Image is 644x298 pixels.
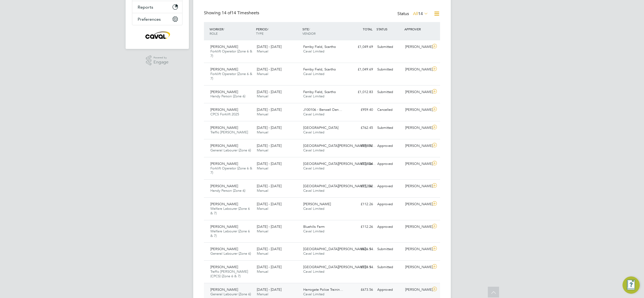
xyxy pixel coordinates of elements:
span: [DATE] - [DATE] [257,67,281,72]
div: PERIOD [255,24,301,38]
div: £598.72 [347,141,375,150]
div: [PERSON_NAME] [403,263,431,272]
div: £1,049.69 [347,65,375,74]
span: [PERSON_NAME] [210,107,238,112]
span: Caval Limited [303,292,324,296]
div: £1,012.83 [347,88,375,97]
div: APPROVER [403,24,431,34]
span: 14 Timesheets [222,10,259,16]
span: CPCS Forklift 2025 [210,112,239,116]
div: Status [397,10,429,18]
div: Submitted [375,42,403,51]
span: [DATE] - [DATE] [257,90,281,94]
div: Submitted [375,65,403,74]
button: Engage Resource Center [623,276,640,294]
div: [PERSON_NAME] [403,285,431,294]
span: [DATE] - [DATE] [257,247,281,251]
div: Approved [375,200,403,209]
span: Preferences [138,17,161,22]
span: General Labourer (Zone 6) [210,292,251,296]
span: [DATE] - [DATE] [257,265,281,269]
span: [PERSON_NAME] [210,184,238,188]
span: Manual [257,269,268,274]
span: Manual [257,72,268,76]
span: [GEOGRAPHIC_DATA][PERSON_NAME], Be… [303,143,376,148]
span: Caval Limited [303,148,324,152]
span: [DATE] - [DATE] [257,143,281,148]
span: Welfare Labourer (Zone 6 & 7) [210,206,250,215]
span: Manual [257,251,268,256]
span: Harrogate Police Trainin… [303,287,343,292]
span: Forklift Operator (Zone 6 & 7) [210,166,252,175]
div: £738.24 [347,159,375,168]
span: Manual [257,148,268,152]
span: [DATE] - [DATE] [257,125,281,130]
div: Submitted [375,263,403,272]
span: [DATE] - [DATE] [257,107,281,112]
div: [PERSON_NAME] [403,65,431,74]
span: / [309,27,310,31]
span: Caval Limited [303,206,324,211]
span: [DATE] - [DATE] [257,224,281,229]
span: Handy Person (Zone 6) [210,94,245,98]
div: £712.32 [347,182,375,191]
div: Approved [375,159,403,168]
span: [PERSON_NAME] [210,265,238,269]
span: Caval Limited [303,251,324,256]
span: [GEOGRAPHIC_DATA][PERSON_NAME] - S… [303,247,375,251]
div: WORKER [208,24,255,38]
div: £112.26 [347,222,375,231]
div: Showing [204,10,260,16]
span: Traffic [PERSON_NAME] (CPCS) (Zone 6 & 7) [210,269,248,278]
div: [PERSON_NAME] [403,159,431,168]
div: £738.14 [347,263,375,272]
span: [PERSON_NAME] [210,247,238,251]
span: Manual [257,94,268,98]
div: £1,049.69 [347,42,375,51]
span: Manual [257,206,268,211]
div: [PERSON_NAME] [403,42,431,51]
div: [PERSON_NAME] [403,200,431,209]
span: 14 [418,11,423,16]
span: Ferriby Field, Scartho [303,90,336,94]
span: [DATE] - [DATE] [257,202,281,206]
span: [PERSON_NAME] [210,287,238,292]
span: Caval Limited [303,188,324,193]
div: £673.56 [347,285,375,294]
span: [PERSON_NAME] [210,224,238,229]
span: Caval Limited [303,269,324,274]
span: Caval Limited [303,130,324,134]
span: [GEOGRAPHIC_DATA][PERSON_NAME], Be… [303,184,376,188]
span: Reports [138,5,153,10]
span: Caval Limited [303,166,324,171]
span: [PERSON_NAME] [210,44,238,49]
span: [DATE] - [DATE] [257,287,281,292]
span: Handy Person (Zone 6) [210,188,245,193]
span: Caval Limited [303,229,324,233]
img: caval-logo-retina.png [144,31,171,39]
label: All [413,11,428,16]
span: General Labourer (Zone 6) [210,251,251,256]
span: Welfare Labourer (Zone 6 & 7) [210,229,250,238]
span: TYPE [256,31,264,36]
span: [GEOGRAPHIC_DATA][PERSON_NAME], Be… [303,161,376,166]
span: Traffic [PERSON_NAME] [210,130,248,134]
div: Approved [375,222,403,231]
div: [PERSON_NAME] [403,88,431,97]
div: Submitted [375,245,403,254]
div: Submitted [375,88,403,97]
span: ROLE [210,31,218,36]
span: [PERSON_NAME] [210,67,238,72]
div: Submitted [375,123,403,132]
div: [PERSON_NAME] [403,105,431,114]
a: Go to home page [132,31,182,39]
div: [PERSON_NAME] [403,245,431,254]
span: Caval Limited [303,72,324,76]
span: [DATE] - [DATE] [257,184,281,188]
div: Approved [375,285,403,294]
div: £762.45 [347,123,375,132]
span: Manual [257,130,268,134]
div: Approved [375,182,403,191]
span: 14 of [222,10,231,16]
span: General Labourer (Zone 6) [210,148,251,152]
